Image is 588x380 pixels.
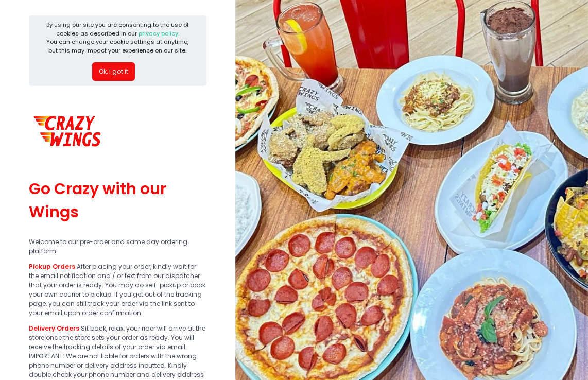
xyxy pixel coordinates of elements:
[29,262,75,271] b: Pickup Orders
[29,262,206,318] div: After placing your order, kindly wait for the email notification and / or text from our dispatche...
[92,62,135,81] button: Ok, I got it
[29,324,79,333] b: Delivery Orders
[139,29,179,38] a: privacy policy.
[45,21,191,55] div: By using our site you are consenting to the use of cookies as described in our You can change you...
[29,169,206,231] div: Go Crazy with our Wings
[29,237,206,256] div: Welcome to our pre-order and same day ordering platform!
[29,92,106,169] img: Crazy Wings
